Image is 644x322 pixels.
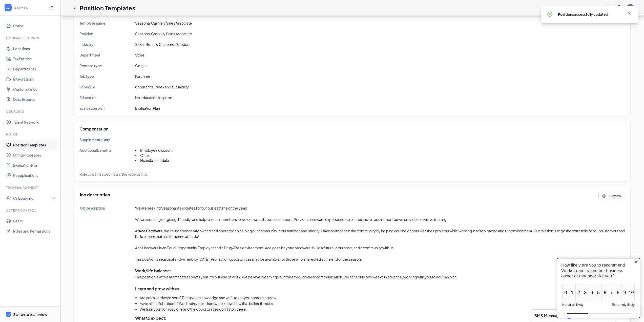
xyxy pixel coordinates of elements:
h3: SMS Messages [534,313,563,318]
span: Sales, Retail & Customer Support [135,42,190,47]
span: Part Time [135,74,150,79]
div: JT [629,6,632,10]
svg: UserCheck [6,196,11,201]
button: EyePreview [598,192,625,200]
span: Remote type [79,63,102,68]
a: Hiring Processes [13,150,56,160]
span: Rate of pay is specified in the Job Posting [79,172,147,176]
a: Users [13,216,56,226]
span: Schedule [79,85,95,89]
span: Seasonal Cashier/ Sales Associate [135,21,192,25]
span: Store [135,53,144,57]
div: Team Management [6,185,55,190]
span: Compensation [79,126,108,131]
svg: Eye [602,194,607,199]
div: Switch to team view [13,312,47,317]
span: Position [79,31,93,36]
p: We are seeking outgoing, friendly, and helpful team members to welcome and assist customers. Prev... [135,217,625,222]
span: Seasonal Cashier/ Sales Associate [135,31,192,36]
span: Job description [79,192,110,200]
li: We train you from day one and the opportunities don’t stop there. [140,306,625,312]
p: This position is with a team that respects your life outside of work. We believe in earning your ... [135,274,625,280]
a: Position Templates [13,140,56,150]
p: This position is seasonal and will end by [DATE]. Promotion opportunities may be available for th... [135,256,625,262]
a: Home [13,21,56,31]
p: Ace Hardware is an Equal Opportunity Employer and a Drug-Free environment. Ace goes beyond hardwa... [135,245,625,251]
iframe: Sprig User Feedback Dialog [553,254,644,322]
p: We are seeking Seasonal Associates for our busiest time of the year! [135,205,625,211]
h1: Position Templates [79,4,135,12]
a: Tax Entities [13,54,56,64]
strong: Work/life balance: [135,268,171,273]
svg: Cross [626,10,632,16]
svg: Collapse [49,5,54,10]
a: Roles and Permissions [13,226,56,236]
span: Evaluation Plan [135,106,160,110]
a: Locations [13,44,56,54]
svg: QuestionInfo [616,5,622,11]
a: Evaluation Plan [13,160,56,170]
span: Industry [79,42,93,47]
span: Evaluation plan [79,106,105,110]
p: At , we’re independently owned and operated so helping our community is our number one priority. ... [135,228,625,239]
span: 8 hour shift, Weekend availability [135,85,189,89]
span: Other [140,153,150,158]
div: Onboarding [13,196,52,201]
span: No education required [135,95,172,100]
span: On site [135,63,147,68]
div: Sourcing [6,109,55,114]
div: ADMIN [14,5,44,10]
span: Ace Hardware [139,229,163,233]
a: Custom Fields [13,84,56,94]
a: Reapplications [13,170,56,180]
div: Access control [6,208,55,213]
a: Data Exports [13,94,56,104]
li: Are you a hardware hero? Bring your knowledge and we’ll teach you something new. [140,295,625,300]
svg: WorkstreamLogo [7,313,10,316]
span: Additional benefits [79,148,112,153]
svg: Notifications [605,5,611,11]
div: Hiring [6,132,55,137]
a: Talent Network [13,117,56,127]
div: Company Settings [6,36,55,40]
span: Flexible schedule [140,158,169,163]
li: Have a helpful attitude? We’ll train you on hardware know-how that builds life skills. [140,301,625,306]
svg: ChevronLeft [71,5,77,11]
svg: CheckmarkCircle [547,11,553,17]
span: Education [79,95,96,100]
span: Department [79,53,100,57]
span: Job description [79,206,105,210]
a: Integrations [13,74,56,84]
strong: Position [558,12,572,16]
strong: What to expect: [135,315,167,321]
span: successfully updated [558,12,608,16]
span: Job type [79,74,94,79]
a: Departments [13,64,56,74]
svg: WorkstreamLogo [6,5,11,10]
span: Template name [79,21,106,25]
span: Supplemental pay [79,137,110,142]
span: Employee discount [140,148,173,153]
strong: Learn and grow with us: [135,286,181,291]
